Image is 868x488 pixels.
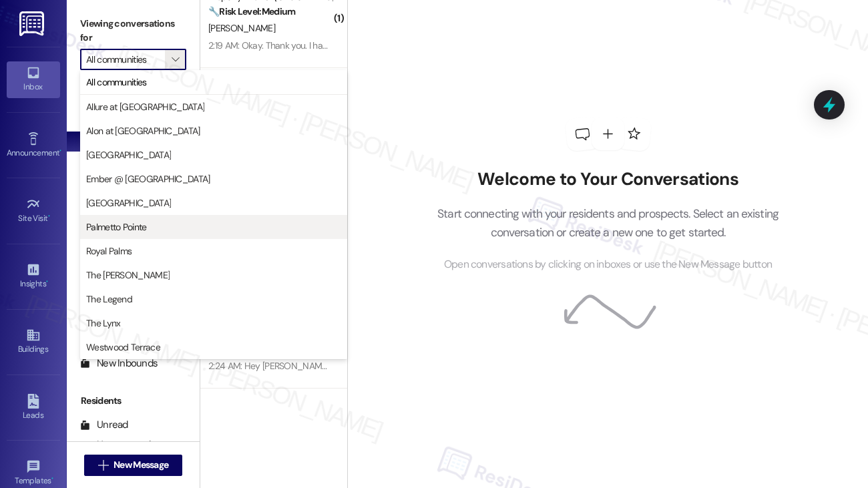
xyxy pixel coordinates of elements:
span: • [46,277,48,286]
p: Start connecting with your residents and prospects. Select an existing conversation or create a n... [417,204,799,242]
span: All communities [86,75,147,89]
span: The Lynx [86,316,120,330]
span: The [PERSON_NAME] [86,268,170,282]
strong: 🔧 Risk Level: Medium [208,5,295,17]
i:  [98,460,108,471]
a: Site Visit • [7,193,60,229]
img: ResiDesk Logo [19,11,47,36]
div: Unread [80,418,128,432]
div: New Inbounds [80,356,158,371]
span: Westwood Terrace [86,340,160,354]
span: Royal Palms [86,244,132,258]
button: New Message [84,455,183,476]
div: Residents [67,394,200,408]
a: Insights • [7,258,60,294]
span: Palmetto Pointe [86,220,147,234]
span: Ember @ [GEOGRAPHIC_DATA] [86,172,210,186]
span: • [51,474,53,483]
div: Unanswered [80,438,151,452]
span: • [59,146,61,156]
div: Prospects + Residents [67,90,200,104]
div: 2:19 AM: Okay. Thank you. I have been waiting for a replacement fan in our living room since we m... [208,39,613,51]
span: [GEOGRAPHIC_DATA] [86,196,171,210]
a: Inbox [7,61,60,97]
span: Allure at [GEOGRAPHIC_DATA] [86,100,204,113]
span: [PERSON_NAME] [208,22,275,34]
span: • [48,212,50,221]
span: New Message [114,458,168,472]
i:  [172,54,179,65]
span: [GEOGRAPHIC_DATA] [86,148,171,162]
input: All communities [86,49,165,70]
div: 2:24 AM: Hey [PERSON_NAME], [GEOGRAPHIC_DATA] to meet you! Feel free to let us know if you need h... [208,360,692,372]
span: Alon at [GEOGRAPHIC_DATA] [86,124,200,138]
div: Prospects [67,272,200,286]
span: Open conversations by clicking on inboxes or use the New Message button [444,256,772,273]
a: Leads [7,390,60,426]
label: Viewing conversations for [80,13,186,49]
span: The Legend [86,292,132,306]
a: Buildings [7,324,60,360]
h2: Welcome to Your Conversations [417,169,799,190]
